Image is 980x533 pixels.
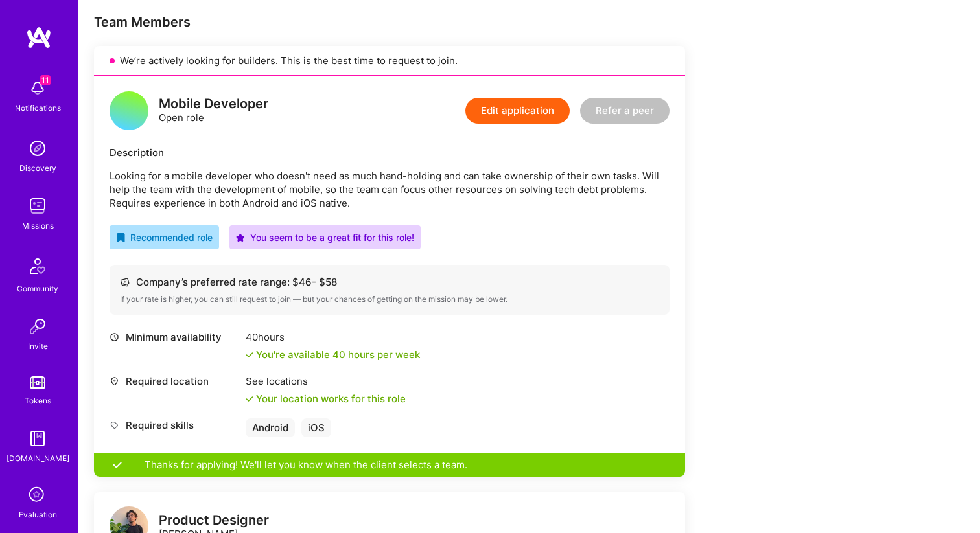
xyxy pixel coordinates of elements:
button: Refer a peer [580,98,670,124]
div: Recommended role [116,231,213,244]
i: icon RecommendedBadge [116,233,125,242]
img: tokens [30,376,45,389]
div: Mobile Developer [159,97,268,111]
div: Tokens [25,394,51,407]
div: Minimum availability [110,330,239,344]
div: We’re actively looking for builders. This is the best time to request to join. [94,46,685,76]
p: Looking for a mobile developer who doesn't need as much hand-holding and can take ownership of th... [110,169,670,210]
div: [DOMAIN_NAME] [6,451,69,465]
div: iOS [301,418,331,437]
button: Edit application [465,98,570,124]
div: Notifications [15,101,61,115]
div: Android [246,418,295,437]
i: icon Location [110,376,119,386]
div: If your rate is higher, you can still request to join — but your chances of getting on the missio... [120,294,659,304]
div: Open role [159,97,268,124]
img: discovery [25,135,51,161]
div: See locations [246,374,406,388]
i: icon Cash [120,277,130,287]
div: Evaluation [19,508,57,521]
div: Discovery [19,161,56,175]
div: Required skills [110,418,239,432]
div: Community [17,282,58,295]
i: icon SelectionTeam [25,483,50,508]
div: Thanks for applying! We'll let you know when the client selects a team. [94,453,685,477]
img: guide book [25,425,51,451]
i: icon Tag [110,420,119,430]
i: icon Clock [110,332,119,342]
div: Required location [110,374,239,388]
div: Team Members [94,14,685,30]
span: 11 [40,75,51,85]
div: Company’s preferred rate range: $ 46 - $ 58 [120,275,659,289]
img: Invite [25,313,51,339]
div: You seem to be a great fit for this role! [236,231,414,244]
img: bell [25,75,51,101]
div: You're available 40 hours per week [246,348,420,361]
div: Description [110,146,670,159]
i: icon PurpleStar [236,233,245,242]
img: teamwork [25,193,51,219]
img: logo [26,26,52,49]
i: icon Check [246,395,253,403]
div: 40 hours [246,330,420,344]
div: Invite [28,339,48,353]
i: icon Check [246,351,253,359]
div: Your location works for this role [246,392,406,405]
img: Community [22,251,53,282]
div: Product Designer [159,514,269,527]
div: Missions [22,219,54,232]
